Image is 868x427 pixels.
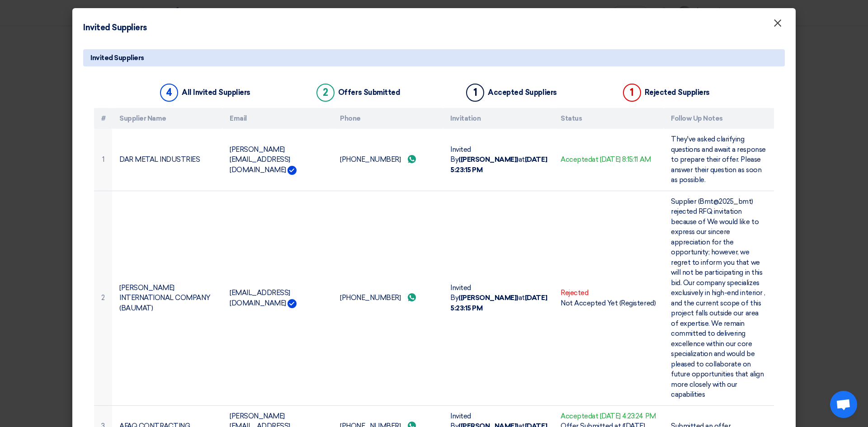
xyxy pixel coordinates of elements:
[288,166,297,175] img: Verified Account
[561,155,656,165] div: Accepted
[94,129,112,191] td: 1
[450,284,547,312] span: Invited By at
[645,88,710,97] div: Rejected Suppliers
[83,22,147,34] h4: Invited Suppliers
[773,16,782,34] span: ×
[182,88,250,97] div: All Invited Suppliers
[458,294,519,302] b: ([PERSON_NAME])
[443,108,553,129] th: Invitation
[458,155,519,164] b: ([PERSON_NAME])
[112,108,222,129] th: Supplier Name
[623,84,641,102] div: 1
[333,129,443,191] td: [PHONE_NUMBER]
[592,412,656,420] span: at [DATE] 4:23:24 PM
[766,14,789,33] button: Close
[288,299,297,308] img: Verified Account
[671,197,765,399] span: Supplier (Bmt@2025_bmt) rejected RFQ invitation because of We would like to express our sincere a...
[222,129,333,191] td: [PERSON_NAME][EMAIL_ADDRESS][DOMAIN_NAME]
[112,191,222,405] td: [PERSON_NAME] INTERNATIONAL COMPANY (BAUMAT)
[450,294,547,312] b: [DATE] 5:23:15 PM
[561,289,588,297] span: Rejected
[94,108,112,129] th: #
[450,145,547,174] span: Invited By at
[450,155,547,174] b: [DATE] 5:23:15 PM
[338,88,400,97] div: Offers Submitted
[112,129,222,191] td: DAR METAL INDUSTRIES
[160,84,178,102] div: 4
[94,191,112,405] td: 2
[488,88,557,97] div: Accepted Suppliers
[333,108,443,129] th: Phone
[592,155,651,164] span: at [DATE] 8:15:11 AM
[664,108,774,129] th: Follow Up Notes
[466,84,484,102] div: 1
[333,191,443,405] td: [PHONE_NUMBER]
[222,191,333,405] td: [EMAIL_ADDRESS][DOMAIN_NAME]
[671,135,766,184] span: They've asked clarifying questions and await a response to prepare their offer. Please answer the...
[830,391,857,418] a: Open chat
[90,53,144,63] span: Invited Suppliers
[222,108,333,129] th: Email
[553,108,664,129] th: Status
[316,84,335,102] div: 2
[561,411,656,422] div: Accepted
[561,298,656,309] div: Not Accepted Yet (Registered)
